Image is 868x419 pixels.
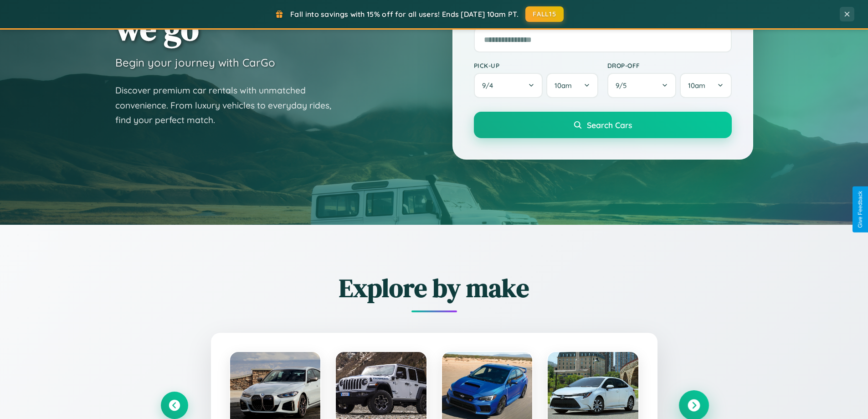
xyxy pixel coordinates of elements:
button: 9/5 [607,73,677,98]
span: 10am [555,81,572,90]
label: Pick-up [474,62,598,69]
button: Search Cars [474,112,732,138]
button: 9/4 [474,73,543,98]
span: Search Cars [587,120,632,130]
h3: Begin your journey with CarGo [115,56,275,69]
button: FALL15 [525,6,564,22]
h2: Explore by make [161,270,708,305]
label: Drop-off [607,62,732,69]
span: 10am [688,81,705,90]
span: Fall into savings with 15% off for all users! Ends [DATE] 10am PT. [290,10,519,19]
button: 10am [546,73,598,98]
span: 9 / 5 [616,81,631,90]
div: Give Feedback [857,191,863,228]
p: Discover premium car rentals with unmatched convenience. From luxury vehicles to everyday rides, ... [115,83,343,128]
span: 9 / 4 [482,81,498,90]
button: 10am [680,73,731,98]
